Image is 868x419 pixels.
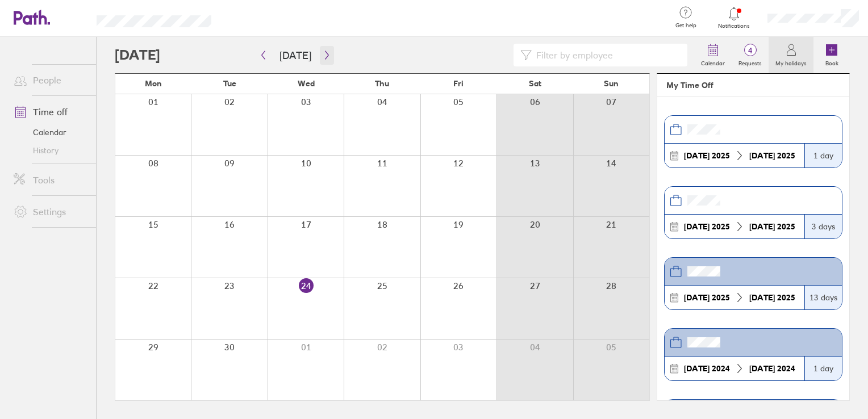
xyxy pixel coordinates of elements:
[5,100,96,123] a: Time off
[804,357,842,380] div: 1 day
[223,79,236,88] span: Tue
[453,79,464,88] span: Fri
[667,22,704,29] span: Get help
[813,37,850,73] a: Book
[664,328,842,381] a: [DATE] 2024[DATE] 20241 day
[375,79,389,88] span: Thu
[529,79,541,88] span: Sat
[5,69,96,91] a: People
[804,286,842,309] div: 13 days
[694,57,732,67] label: Calendar
[769,57,813,67] label: My holidays
[664,186,842,239] a: [DATE] 2025[DATE] 20253 days
[745,293,800,302] div: 2025
[749,363,775,374] strong: [DATE]
[679,222,735,231] div: 2025
[664,115,842,168] a: [DATE] 2025[DATE] 20251 day
[732,46,769,55] span: 4
[270,46,320,65] button: [DATE]
[5,123,96,141] a: Calendar
[745,364,800,373] div: 2024
[684,221,710,232] strong: [DATE]
[684,150,710,161] strong: [DATE]
[745,151,800,160] div: 2025
[5,141,96,160] a: History
[5,200,96,223] a: Settings
[679,151,735,160] div: 2025
[769,37,813,73] a: My holidays
[749,292,775,303] strong: [DATE]
[145,79,162,88] span: Mon
[532,44,681,66] input: Filter by employee
[804,144,842,167] div: 1 day
[749,221,775,232] strong: [DATE]
[604,79,619,88] span: Sun
[732,37,769,73] a: 4Requests
[684,363,710,374] strong: [DATE]
[749,150,775,161] strong: [DATE]
[684,292,710,303] strong: [DATE]
[298,79,315,88] span: Wed
[745,222,800,231] div: 2025
[679,293,735,302] div: 2025
[664,257,842,310] a: [DATE] 2025[DATE] 202513 days
[819,57,845,67] label: Book
[679,364,735,373] div: 2024
[694,37,732,73] a: Calendar
[716,6,753,30] a: Notifications
[657,74,849,97] header: My Time Off
[732,57,769,67] label: Requests
[716,23,753,30] span: Notifications
[804,215,842,238] div: 3 days
[5,169,96,191] a: Tools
